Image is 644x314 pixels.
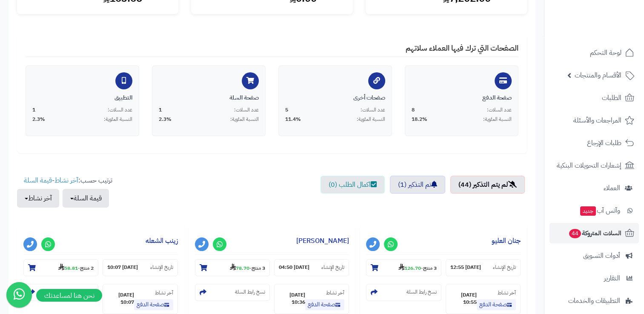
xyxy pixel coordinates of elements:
[590,47,621,59] span: لوحة التحكم
[195,259,270,276] section: 3 منتج-78.70
[17,176,112,208] ul: ترتيب حسب: -
[32,94,132,102] div: التطبيق
[235,288,265,296] small: نسخ رابط السلة
[366,284,441,301] section: نسخ رابط السلة
[108,106,132,114] span: عدد السلات:
[398,263,437,272] small: -
[107,264,138,271] strong: [DATE] 10:07
[483,116,512,123] span: النسبة المئوية:
[412,94,512,102] div: صفحة الدفع
[23,259,98,276] section: 2 منتج-58.81
[569,229,581,238] span: 44
[550,88,639,108] a: الطلبات
[58,264,78,272] strong: 58.81
[279,291,305,306] strong: [DATE] 10:36
[412,106,415,114] span: 8
[24,175,52,186] a: قيمة السلة
[305,299,344,310] a: صفحة الدفع
[550,223,639,243] a: السلات المتروكة44
[587,137,621,149] span: طلبات الإرجاع
[252,264,265,272] strong: 3 منتج
[150,264,173,271] small: تاريخ الإنشاء
[550,178,639,198] a: العملاء
[604,182,620,194] span: العملاء
[423,264,437,272] strong: 3 منتج
[604,272,620,284] span: التقارير
[159,106,162,114] span: 1
[17,189,59,208] button: آخر نشاط
[412,116,427,123] span: 18.2%
[279,264,309,271] strong: [DATE] 04:50
[285,94,385,102] div: صفحات أخرى
[450,291,477,306] strong: [DATE] 10:55
[357,116,385,123] span: النسبة المئوية:
[230,263,265,272] small: -
[492,236,521,246] a: جنان العليو
[32,116,45,123] span: 2.3%
[146,236,178,246] a: زينب الشعله
[366,259,441,276] section: 3 منتج-126.70
[550,200,639,221] a: وآتس آبجديد
[321,264,344,271] small: تاريخ الإنشاء
[58,263,94,272] small: -
[493,264,516,271] small: تاريخ الإنشاء
[159,94,259,102] div: صفحة السلة
[550,245,639,266] a: أدوات التسويق
[54,175,78,186] a: آخر نشاط
[579,205,620,217] span: وآتس آب
[583,250,620,262] span: أدوات التسويق
[450,264,481,271] strong: [DATE] 12:55
[550,268,639,288] a: التقارير
[550,155,639,176] a: إشعارات التحويلات البنكية
[195,284,270,301] section: نسخ رابط السلة
[155,289,173,297] small: آخر نشاط
[285,106,288,114] span: 5
[234,106,259,114] span: عدد السلات:
[568,227,621,239] span: السلات المتروكة
[32,106,35,114] span: 1
[107,291,134,306] strong: [DATE] 10:07
[321,176,385,194] a: اكمال الطلب (0)
[80,264,94,272] strong: 2 منتج
[550,291,639,311] a: التطبيقات والخدمات
[390,176,445,194] a: تم التذكير (1)
[361,106,385,114] span: عدد السلات:
[573,114,621,126] span: المراجعات والأسئلة
[285,116,301,123] span: 11.4%
[296,236,349,246] a: [PERSON_NAME]
[230,264,249,272] strong: 78.70
[575,69,621,81] span: الأقسام والمنتجات
[477,299,516,310] a: صفحة الدفع
[450,176,525,194] a: لم يتم التذكير (44)
[550,133,639,153] a: طلبات الإرجاع
[487,106,512,114] span: عدد السلات:
[398,264,421,272] strong: 126.70
[104,116,132,123] span: النسبة المئوية:
[550,43,639,63] a: لوحة التحكم
[326,289,344,297] small: آخر نشاط
[23,284,98,301] section: نسخ رابط السلة
[550,110,639,131] a: المراجعات والأسئلة
[580,206,596,216] span: جديد
[498,289,516,297] small: آخر نشاط
[406,288,437,296] small: نسخ رابط السلة
[568,295,620,307] span: التطبيقات والخدمات
[602,92,621,104] span: الطلبات
[557,160,621,171] span: إشعارات التحويلات البنكية
[134,299,173,310] a: صفحة الدفع
[230,116,259,123] span: النسبة المئوية:
[63,189,109,208] button: قيمة السلة
[159,116,172,123] span: 2.3%
[26,44,518,57] h4: الصفحات التي ترك فيها العملاء سلاتهم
